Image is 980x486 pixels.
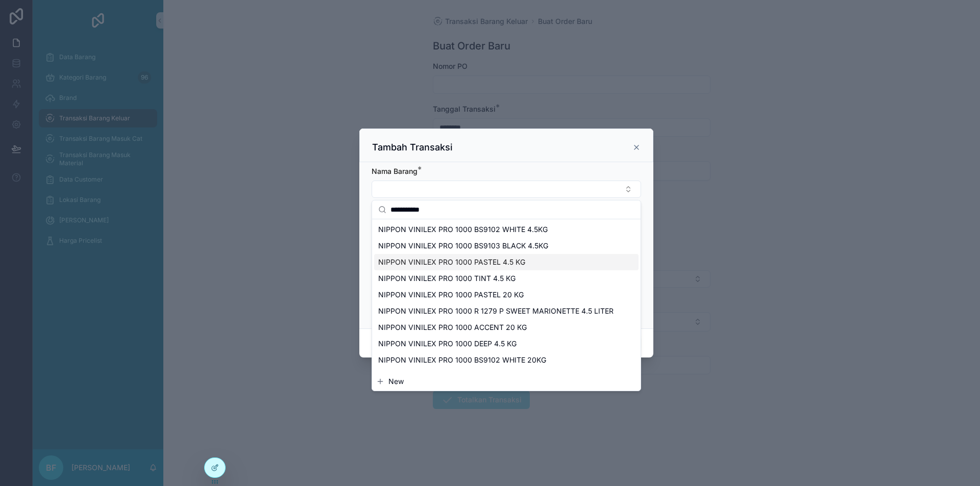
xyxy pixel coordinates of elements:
[378,290,524,300] span: NIPPON VINILEX PRO 1000 PASTEL 20 KG
[372,167,418,175] span: Nama Barang
[378,355,546,365] span: NIPPON VINILEX PRO 1000 BS9102 WHITE 20KG
[378,273,516,284] span: NIPPON VINILEX PRO 1000 TINT 4.5 KG
[378,322,527,332] span: NIPPON VINILEX PRO 1000 ACCENT 20 KG
[372,219,641,372] div: Suggestions
[378,224,548,235] span: NIPPON VINILEX PRO 1000 BS9102 WHITE 4.5KG
[378,257,525,267] span: NIPPON VINILEX PRO 1000 PASTEL 4.5 KG
[372,141,453,154] h3: Tambah Transaksi
[376,376,636,387] button: New
[372,181,641,198] button: Select Button
[378,339,517,349] span: NIPPON VINILEX PRO 1000 DEEP 4.5 KG
[378,241,548,251] span: NIPPON VINILEX PRO 1000 BS9103 BLACK 4.5KG
[378,371,547,381] span: NIPPON VINILEX PRO 1000 BS9103 BLACK 20KG
[378,306,614,316] span: NIPPON VINILEX PRO 1000 R 1279 P SWEET MARIONETTE 4.5 LITER
[388,376,404,387] span: New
